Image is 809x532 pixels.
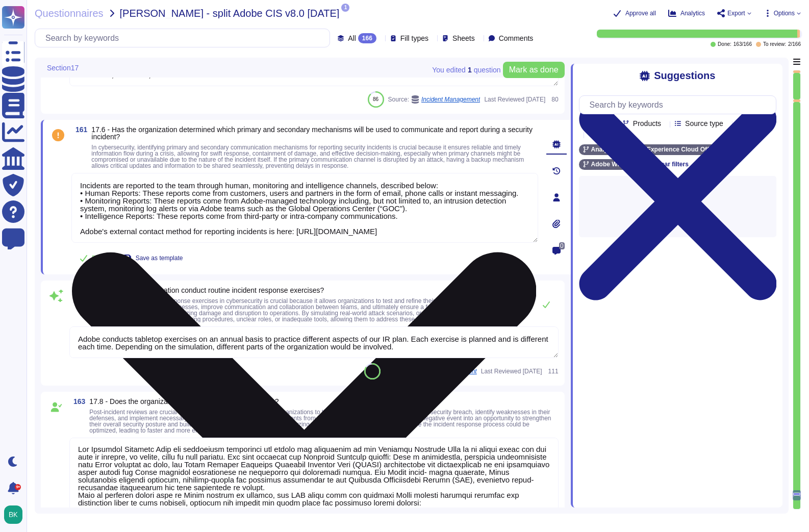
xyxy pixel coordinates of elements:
span: Approve all [625,10,656,16]
span: 17.6 - Has the organization determined which primary and secondary mechanisms will be used to com... [91,125,533,141]
span: Analytics [680,10,705,16]
div: 166 [358,33,376,43]
span: 83 [369,368,375,374]
textarea: Adobe conducts tabletop exercises on an annual basis to practice different aspects of our IR plan... [69,326,559,358]
span: 111 [546,368,559,374]
span: Options [774,10,795,16]
span: 163 [69,398,85,405]
span: All [348,35,356,42]
input: Search by keywords [40,29,330,47]
span: To review: [763,42,786,47]
span: Done: [718,42,731,47]
textarea: Incidents are reported to the team through human, monitoring and intelligence channels, described... [71,173,538,243]
div: 9+ [15,484,21,490]
span: Export [727,10,745,16]
span: 163 / 166 [734,42,752,47]
span: Section17 [47,64,79,71]
button: Analytics [668,9,705,17]
span: 162 [69,287,85,294]
span: Fill types [400,35,428,42]
span: Questionnaires [35,8,104,18]
span: You edited question [432,66,500,73]
span: Incident Management [421,96,480,103]
span: Last Reviewed [DATE] [484,96,545,103]
input: Search by keywords [585,96,776,114]
span: 1 [341,4,349,12]
span: 86 [373,96,378,102]
span: Comments [499,35,534,42]
button: Mark as done [503,62,565,78]
button: user [2,503,30,526]
span: In cybersecurity, identifying primary and secondary communication mechanisms for reporting securi... [91,144,524,169]
span: [PERSON_NAME] - split Adobe CIS v8.0 [DATE] [120,8,340,18]
b: 1 [468,66,472,73]
img: user [4,505,22,524]
button: Approve all [613,9,656,17]
span: Sheets [452,35,475,42]
span: Source: [388,95,481,104]
span: 161 [71,126,87,133]
span: 80 [549,96,558,103]
span: 0 [559,242,565,249]
span: Mark as done [509,66,559,74]
span: 2 / 166 [788,42,801,47]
